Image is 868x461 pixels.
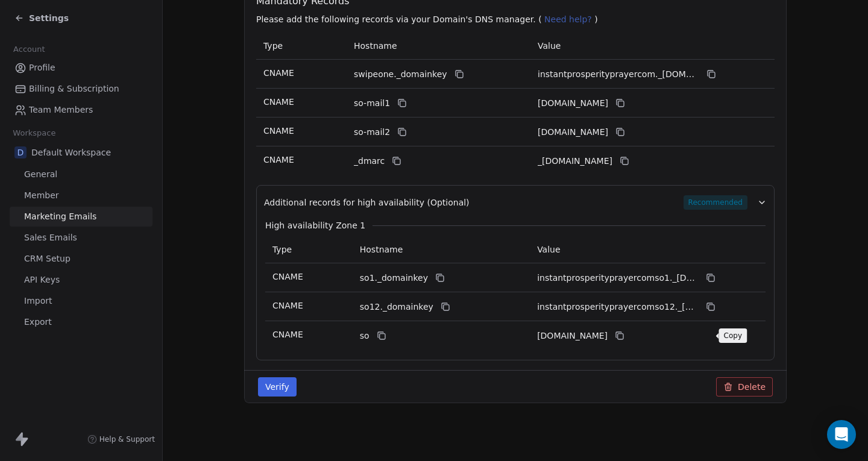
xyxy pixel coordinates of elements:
span: High availability Zone 1 [265,219,365,231]
button: Additional records for high availability (Optional)Recommended [264,195,767,210]
span: _dmarc.swipeone.email [538,155,612,168]
span: CNAME [263,97,294,107]
span: instantprosperityprayercomso.swipeone.email [537,330,608,342]
span: Hostname [354,41,397,51]
span: CRM Setup [24,252,71,265]
span: CNAME [272,272,303,281]
a: Member [10,186,153,205]
p: Copy [724,331,743,340]
span: Marketing Emails [24,210,96,223]
span: Help & Support [99,434,155,444]
span: Export [24,316,52,328]
span: Value [537,245,560,254]
span: Billing & Subscription [29,83,119,95]
button: Delete [716,377,773,397]
span: Import [24,295,52,307]
a: Billing & Subscription [10,79,153,99]
span: Settings [29,12,69,24]
span: Workspace [8,124,61,142]
span: Team Members [29,104,93,116]
span: Value [538,41,561,51]
p: Type [263,40,339,52]
a: Help & Support [87,434,155,444]
a: Sales Emails [10,228,153,248]
a: CRM Setup [10,249,153,269]
span: Member [24,189,59,202]
span: instantprosperityprayercom2.swipeone.email [538,126,608,139]
span: Additional records for high availability (Optional) [264,196,470,209]
span: Default Workspace [31,146,111,158]
a: Marketing Emails [10,207,153,227]
span: CNAME [263,155,294,165]
span: CNAME [272,301,303,310]
span: so1._domainkey [360,272,428,284]
span: Sales Emails [24,231,77,244]
span: Need help? [544,14,592,24]
span: instantprosperityprayercom._domainkey.swipeone.email [538,68,699,81]
a: Export [10,312,153,332]
span: swipeone._domainkey [354,68,447,81]
span: instantprosperityprayercom1.swipeone.email [538,97,608,110]
button: Verify [258,377,297,397]
span: instantprosperityprayercomso1._domainkey.swipeone.email [537,272,699,284]
a: General [10,165,153,184]
span: so-mail2 [354,126,390,139]
span: D [14,146,27,158]
div: Additional records for high availability (Optional)Recommended [264,210,767,350]
a: Profile [10,58,153,78]
span: Account [8,40,50,58]
span: CNAME [263,68,294,78]
span: so [360,330,370,342]
span: so12._domainkey [360,301,433,313]
span: Hostname [360,245,403,254]
a: Import [10,291,153,311]
span: so-mail1 [354,97,390,110]
a: Team Members [10,100,153,120]
div: Open Intercom Messenger [827,420,856,449]
span: Profile [29,61,55,74]
span: General [24,168,57,181]
span: API Keys [24,274,60,286]
span: _dmarc [354,155,385,168]
p: Please add the following records via your Domain's DNS manager. ( ) [256,13,779,25]
a: Settings [14,12,69,24]
span: CNAME [272,330,303,339]
span: CNAME [263,126,294,136]
span: Recommended [684,195,747,210]
span: instantprosperityprayercomso12._domainkey.swipeone.email [537,301,699,313]
a: API Keys [10,270,153,290]
p: Type [272,243,345,256]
